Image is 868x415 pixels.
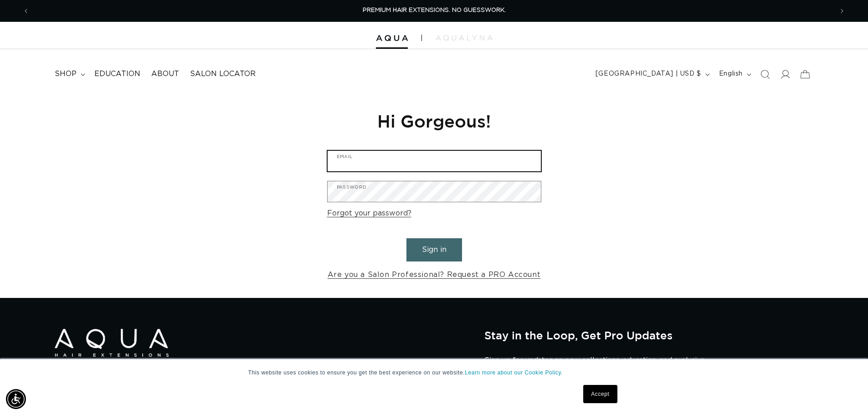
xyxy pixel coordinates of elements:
button: Previous announcement [16,2,36,20]
span: Education [94,69,140,79]
iframe: Chat Widget [822,371,868,415]
span: About [151,69,179,79]
span: shop [55,69,77,79]
a: Education [89,64,146,84]
span: Salon Locator [190,69,256,79]
span: English [719,69,743,79]
a: Are you a Salon Professional? Request a PRO Account [328,268,541,282]
button: Next announcement [832,2,852,20]
img: aqualyna.com [436,35,493,41]
button: [GEOGRAPHIC_DATA] | USD $ [590,66,714,83]
p: Sign up for updates on new collections, education, and exclusive offers — plus 10% off your first... [484,356,712,374]
input: Email [328,151,541,171]
h2: Stay in the Loop, Get Pro Updates [484,329,813,342]
h1: Hi Gorgeous! [327,110,541,132]
summary: shop [49,64,89,84]
p: This website uses cookies to ensure you get the best experience on our website. [248,369,620,377]
a: Accept [583,385,617,403]
img: Aqua Hair Extensions [55,329,169,357]
span: PREMIUM HAIR EXTENSIONS. NO GUESSWORK. [363,7,506,13]
button: Sign in [406,238,462,261]
button: English [714,66,755,83]
a: About [146,64,185,84]
img: Aqua Hair Extensions [376,35,408,41]
summary: Search [755,64,775,84]
a: Forgot your password? [327,207,411,220]
div: Accessibility Menu [6,389,26,409]
span: [GEOGRAPHIC_DATA] | USD $ [596,69,701,79]
a: Learn more about our Cookie Policy. [465,369,563,376]
a: Salon Locator [185,64,261,84]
